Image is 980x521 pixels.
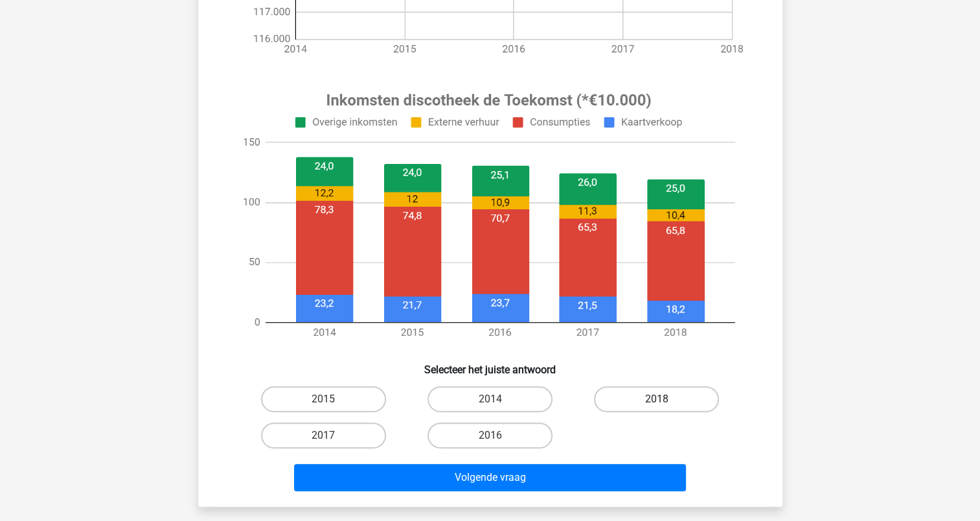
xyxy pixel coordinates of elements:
[294,464,686,491] button: Volgende vraag
[219,353,762,376] h6: Selecteer het juiste antwoord
[594,386,719,412] label: 2018
[261,423,386,448] label: 2017
[261,386,386,412] label: 2015
[427,423,553,448] label: 2016
[427,386,553,412] label: 2014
